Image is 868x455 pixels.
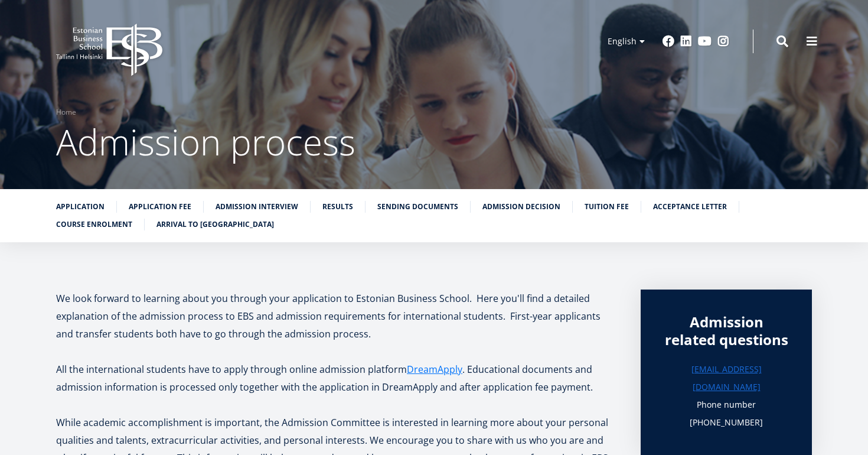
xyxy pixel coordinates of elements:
[56,106,76,118] a: Home
[322,201,353,213] a: Results
[663,35,674,47] a: Facebook
[56,219,132,230] a: Course enrolment
[680,35,692,47] a: Linkedin
[653,201,727,213] a: Acceptance letter
[216,201,298,213] a: Admission interview
[56,201,105,213] a: Application
[717,35,729,47] a: Instagram
[664,313,788,349] div: Admission related questions
[698,35,712,47] a: Youtube
[56,360,617,396] p: All the international students have to apply through online admission platform . Educational docu...
[129,201,191,213] a: Application fee
[664,360,788,396] a: [EMAIL_ADDRESS][DOMAIN_NAME]
[156,219,274,230] a: Arrival to [GEOGRAPHIC_DATA]
[407,360,462,378] a: DreamApply
[664,396,788,431] p: Phone number [PHONE_NUMBER]
[482,201,560,213] a: Admission decision
[585,201,629,213] a: Tuition fee
[377,201,458,213] a: Sending documents
[56,290,617,343] p: We look forward to learning about you through your application to Estonian Business School. Here ...
[56,118,355,166] span: Admission process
